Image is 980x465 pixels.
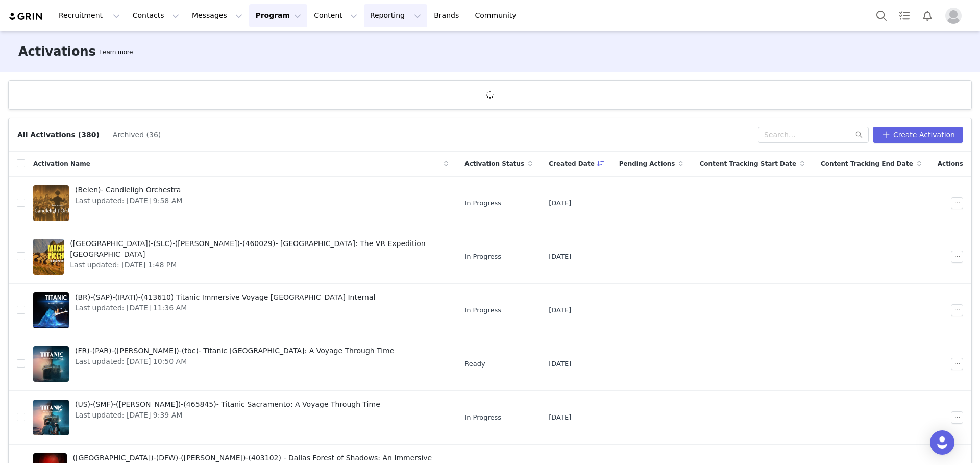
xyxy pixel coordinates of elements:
[70,260,442,271] span: Last updated: [DATE] 1:48 PM
[699,159,796,168] span: Content Tracking Start Date
[549,359,571,369] span: [DATE]
[75,185,182,195] span: (Belen)- Candleligh Orchestra
[249,4,307,27] button: Program
[75,346,394,356] span: (FR)-(PAR)-([PERSON_NAME])-(tbc)- Titanic [GEOGRAPHIC_DATA]: A Voyage Through Time
[549,252,571,262] span: [DATE]
[464,252,501,262] span: In Progress
[464,159,524,168] span: Activation Status
[33,397,448,438] a: (US)-(SMF)-([PERSON_NAME])-(465845)- Titanic Sacramento: A Voyage Through TimeLast updated: [DATE...
[549,305,571,315] span: [DATE]
[758,127,869,143] input: Search...
[33,183,448,224] a: (Belen)- Candleligh OrchestraLast updated: [DATE] 9:58 AM
[308,4,363,27] button: Content
[464,198,501,208] span: In Progress
[873,127,963,143] button: Create Activation
[870,4,893,27] button: Search
[549,159,595,168] span: Created Date
[916,4,939,27] button: Notifications
[75,410,380,421] span: Last updated: [DATE] 9:39 AM
[97,47,135,57] div: Tooltip anchor
[53,4,126,27] button: Recruitment
[469,4,527,27] a: Community
[127,4,185,27] button: Contacts
[929,153,971,175] div: Actions
[33,344,448,384] a: (FR)-(PAR)-([PERSON_NAME])-(tbc)- Titanic [GEOGRAPHIC_DATA]: A Voyage Through TimeLast updated: [...
[549,198,571,208] span: [DATE]
[75,292,375,303] span: (BR)-(SAP)-(IRATI)-(413610) Titanic Immersive Voyage [GEOGRAPHIC_DATA] Internal
[70,238,442,260] span: ([GEOGRAPHIC_DATA])-(SLC)-([PERSON_NAME])-(460029)- [GEOGRAPHIC_DATA]: The VR Expedition [GEOGRAP...
[18,42,96,61] h3: Activations
[464,412,501,423] span: In Progress
[930,430,954,455] div: Open Intercom Messenger
[821,159,913,168] span: Content Tracking End Date
[855,131,863,138] i: icon: search
[75,195,182,206] span: Last updated: [DATE] 9:58 AM
[939,8,972,24] button: Profile
[33,159,90,168] span: Activation Name
[112,127,161,143] button: Archived (36)
[893,4,916,27] a: Tasks
[75,303,375,313] span: Last updated: [DATE] 11:36 AM
[8,12,44,21] img: grin logo
[464,359,485,369] span: Ready
[464,305,501,315] span: In Progress
[945,8,962,24] img: placeholder-profile.jpg
[549,412,571,423] span: [DATE]
[75,399,380,410] span: (US)-(SMF)-([PERSON_NAME])-(465845)- Titanic Sacramento: A Voyage Through Time
[75,356,394,367] span: Last updated: [DATE] 10:50 AM
[33,236,448,277] a: ([GEOGRAPHIC_DATA])-(SLC)-([PERSON_NAME])-(460029)- [GEOGRAPHIC_DATA]: The VR Expedition [GEOGRAP...
[186,4,249,27] button: Messages
[428,4,468,27] a: Brands
[364,4,427,27] button: Reporting
[33,290,448,331] a: (BR)-(SAP)-(IRATI)-(413610) Titanic Immersive Voyage [GEOGRAPHIC_DATA] InternalLast updated: [DAT...
[619,159,675,168] span: Pending Actions
[17,127,100,143] button: All Activations (380)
